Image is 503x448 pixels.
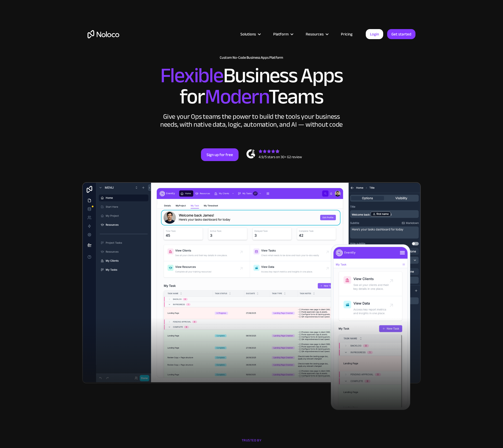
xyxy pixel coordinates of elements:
[387,29,415,39] a: Get started
[273,31,289,38] div: Platform
[88,30,119,38] a: home
[334,31,359,38] a: Pricing
[299,31,334,38] div: Resources
[267,31,299,38] div: Platform
[159,113,344,129] div: Give your Ops teams the power to build the tools your business needs, with native data, logic, au...
[366,29,383,39] a: Login
[205,77,268,116] span: Modern
[234,31,267,38] div: Solutions
[201,148,239,161] a: Sign up for free
[240,31,256,38] div: Solutions
[88,65,415,107] h2: Business Apps for Teams
[306,31,324,38] div: Resources
[160,56,223,95] span: Flexible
